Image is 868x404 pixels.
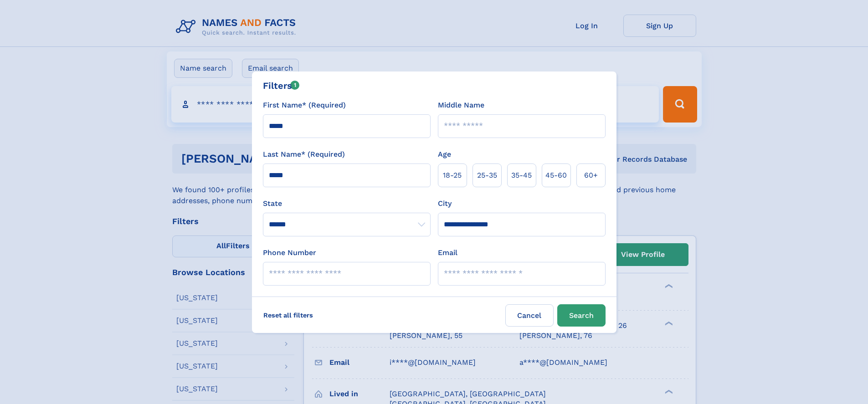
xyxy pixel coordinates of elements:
label: Reset all filters [257,304,319,326]
label: Last Name* (Required) [263,149,345,160]
label: First Name* (Required) [263,100,346,111]
button: Search [557,304,606,327]
label: Middle Name [438,100,484,111]
span: 60+ [584,170,598,181]
span: 25‑35 [477,170,497,181]
span: 45‑60 [545,170,567,181]
label: State [263,198,431,209]
span: 35‑45 [511,170,532,181]
label: City [438,198,452,209]
span: 18‑25 [443,170,462,181]
label: Age [438,149,451,160]
label: Cancel [505,304,554,327]
label: Phone Number [263,247,316,258]
label: Email [438,247,457,258]
div: Filters [263,79,300,92]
